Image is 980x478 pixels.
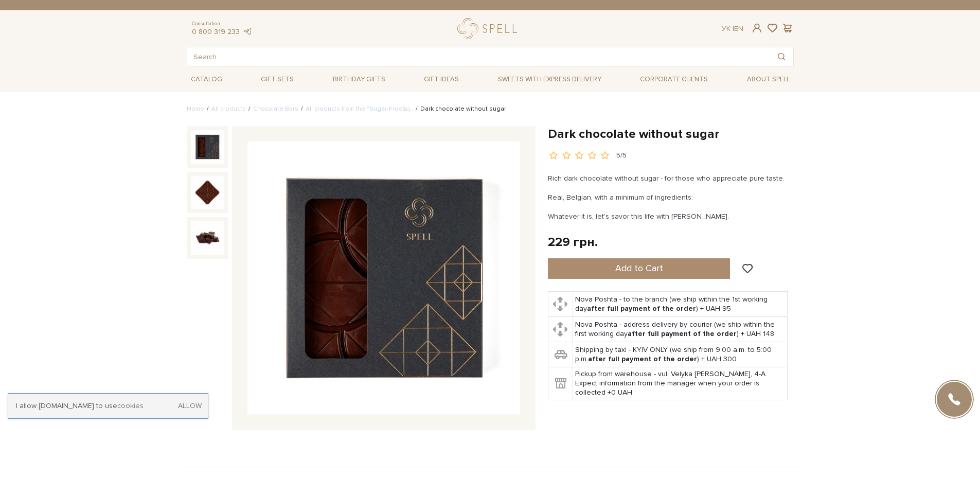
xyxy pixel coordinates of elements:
[628,329,737,338] b: after full payment of the order
[117,401,144,410] a: cookies
[573,317,788,342] td: Nova Poshta - address delivery by courier (we ship within the first working day ) + UAH 148
[329,72,389,87] span: Birthday gifts
[588,355,697,363] b: after full payment of the order
[615,262,663,274] span: Add to Cart
[187,72,226,87] span: Catalog
[247,141,520,414] img: Dark chocolate without sugar
[636,70,712,88] a: Corporate clients
[548,258,730,279] button: Add to Cart
[548,192,789,203] p: Real, Belgian, with a minimum of ingredients.
[191,176,224,209] img: Dark chocolate without sugar
[187,105,204,113] a: Home
[211,105,246,113] a: All products
[178,401,202,411] a: Allow
[257,72,298,87] span: Gift sets
[616,151,627,161] div: 5/5
[743,72,794,87] span: About Spell
[548,173,789,184] p: Rich dark chocolate without sugar - for those who appreciate pure taste.
[187,47,770,66] input: Search
[457,18,522,39] a: logo
[8,401,208,411] div: I allow [DOMAIN_NAME] to use
[494,70,605,88] a: Sweets with express delivery
[192,27,240,36] a: 0 800 319 233
[573,292,788,317] td: Nova Poshta - to the branch (we ship within the 1st working day ) + UAH 95
[306,105,413,113] a: All products from the "Sugar-Free&q..
[191,130,224,163] img: Dark chocolate without sugar
[733,24,734,33] span: |
[253,105,298,113] a: Chocolate Bars
[548,211,789,222] p: Whatever it is, let's savor this life with [PERSON_NAME].
[548,126,794,142] h1: Dark chocolate without sugar
[548,234,598,250] div: 229 грн.
[192,21,253,27] span: Consultation:
[573,367,788,400] td: Pickup from warehouse - vul. Velyka [PERSON_NAME], 4-A. Expect information from the manager when ...
[573,342,788,367] td: Shipping by taxi - KYIV ONLY (we ship from 9:00 a.m. to 5:00 p.m. ) + UAH 300
[413,104,506,114] li: Dark chocolate without sugar
[587,304,696,313] b: after full payment of the order
[242,27,253,36] a: telegram
[420,72,463,87] span: Gift ideas
[770,47,793,66] button: Search
[722,24,743,33] div: En
[722,24,730,33] a: Ук
[191,221,224,254] img: Dark chocolate without sugar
